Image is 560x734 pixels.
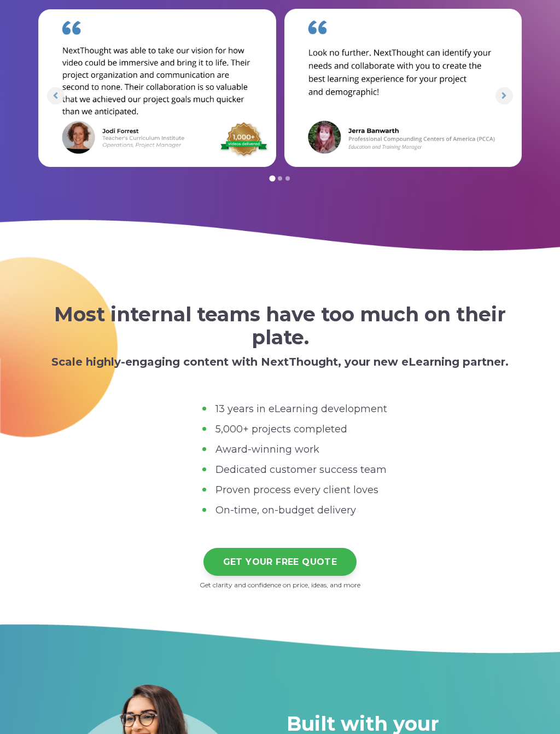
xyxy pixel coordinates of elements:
[269,176,275,182] button: Go to page 1
[215,443,319,455] span: Award-winning work
[38,9,276,167] img: TCI Quote
[203,548,357,576] a: GET YOUR FREE QUOTE
[284,9,522,167] img: Kate p quote
[38,9,276,167] div: 1 of 5
[215,423,347,435] span: 5,000+ projects completed
[495,87,513,105] button: Next slide
[285,176,290,181] button: Go to page 3
[215,403,387,415] span: 13 years in eLearning development
[215,504,356,516] span: On-time, on-budget delivery
[33,303,527,349] h2: Most internal teams have too much on their plate.
[284,9,522,167] div: 2 of 5
[215,464,387,476] span: Dedicated customer success team
[33,355,527,368] h5: Scale highly-engaging content with NextThought, your new eLearning partner.
[278,176,282,181] button: Go to page 2
[215,484,378,496] span: Proven process every client loves
[264,174,296,182] div: Select a slide to show
[47,87,65,105] button: Go to last slide
[200,581,360,589] span: Get clarity and confidence on price, ideas, and more
[38,9,522,182] section: Image carousel with 5 slides.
